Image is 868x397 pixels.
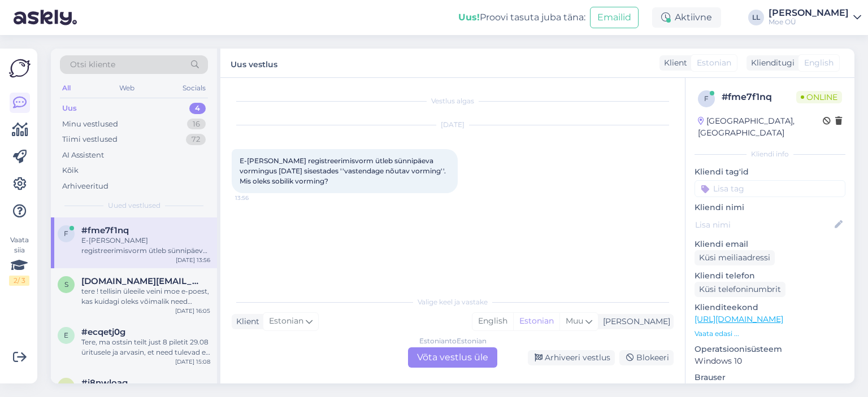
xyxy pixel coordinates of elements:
[175,307,210,315] div: [DATE] 16:05
[9,235,29,286] div: Vaata siia
[695,314,783,324] a: [URL][DOMAIN_NAME]
[590,7,639,28] button: Emailid
[81,286,210,307] div: tere ! tellisin üleeile veini moe e-poest, kas kuidagi oleks võimalik need [PERSON_NAME] saada?
[186,134,206,145] div: 72
[240,156,448,185] span: E-[PERSON_NAME] registreerimisvorm ütleb sünnipäeva vormingus [DATE] sisestades ''vastendage nõut...
[60,81,73,95] div: All
[62,150,104,161] div: AI Assistent
[528,350,615,365] div: Arhiveeri vestlus
[9,276,29,286] div: 2 / 3
[62,165,79,176] div: Kõik
[189,103,206,114] div: 4
[747,57,795,69] div: Klienditugi
[769,8,861,27] a: [PERSON_NAME]Moe OÜ
[65,382,67,390] span: i
[513,313,559,330] div: Estonian
[769,8,849,18] div: [PERSON_NAME]
[81,235,210,256] div: E-[PERSON_NAME] registreerimisvorm ütleb sünnipäeva vormingus [DATE] sisestades ''vastendage nõut...
[695,270,845,282] p: Kliendi telefon
[704,94,709,103] span: f
[176,256,210,264] div: [DATE] 13:56
[64,229,68,238] span: f
[187,119,206,130] div: 16
[269,315,303,328] span: Estonian
[81,276,199,286] span: s.aasma.sa@gmail.com
[117,81,137,95] div: Web
[698,115,823,139] div: [GEOGRAPHIC_DATA], [GEOGRAPHIC_DATA]
[695,219,832,231] input: Lisa nimi
[62,119,118,130] div: Minu vestlused
[472,313,513,330] div: English
[64,280,68,289] span: s
[804,57,834,69] span: English
[652,7,721,28] div: Aktiivne
[695,372,845,383] p: Brauser
[108,200,160,211] span: Uued vestlused
[232,96,674,106] div: Vestlus algas
[695,250,775,265] div: Küsi meiliaadressi
[695,343,845,355] p: Operatsioonisüsteem
[458,11,585,24] div: Proovi tasuta juba täna:
[232,120,674,130] div: [DATE]
[419,336,487,346] div: Estonian to Estonian
[748,10,764,25] div: LL
[81,327,125,337] span: #ecqetj0g
[64,331,68,339] span: e
[695,355,845,367] p: Windows 10
[62,134,118,145] div: Tiimi vestlused
[9,58,31,79] img: Askly Logo
[70,59,115,71] span: Otsi kliente
[695,282,785,297] div: Küsi telefoninumbrit
[598,316,670,328] div: [PERSON_NAME]
[697,57,731,69] span: Estonian
[235,194,277,202] span: 13:56
[231,55,277,71] label: Uus vestlus
[722,90,796,104] div: # fme7f1nq
[175,357,210,366] div: [DATE] 15:08
[62,181,108,192] div: Arhiveeritud
[62,103,77,114] div: Uus
[796,91,842,103] span: Online
[619,350,674,365] div: Blokeeri
[458,12,480,23] b: Uus!
[180,81,208,95] div: Socials
[695,180,845,197] input: Lisa tag
[408,347,497,368] div: Võta vestlus üle
[695,238,845,250] p: Kliendi email
[81,337,210,357] div: Tere, ma ostsin teilt just 8 piletit 29.08 üritusele ja arvasin, et need tulevad e- mailile nagu ...
[695,202,845,213] p: Kliendi nimi
[566,316,583,326] span: Muu
[695,302,845,313] p: Klienditeekond
[232,297,674,307] div: Valige keel ja vastake
[695,166,845,178] p: Kliendi tag'id
[659,57,687,69] div: Klient
[81,225,129,235] span: #fme7f1nq
[695,329,845,339] p: Vaata edasi ...
[232,316,259,328] div: Klient
[769,18,849,27] div: Moe OÜ
[695,149,845,159] div: Kliendi info
[81,378,128,388] span: #i8nwloag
